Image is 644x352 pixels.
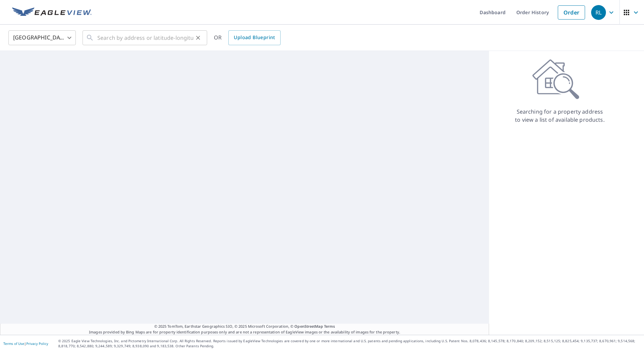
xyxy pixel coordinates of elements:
a: Order [558,5,585,20]
div: [GEOGRAPHIC_DATA] [8,28,76,47]
div: RL [591,5,606,20]
a: OpenStreetMap [294,324,323,329]
a: Upload Blueprint [228,30,280,45]
p: | [3,342,48,346]
div: OR [214,30,281,45]
span: Upload Blueprint [234,33,275,42]
a: Terms [324,324,335,329]
span: © 2025 TomTom, Earthstar Geographics SIO, © 2025 Microsoft Corporation, © [154,324,335,329]
p: © 2025 Eagle View Technologies, Inc. and Pictometry International Corp. All Rights Reserved. Repo... [58,339,641,349]
a: Terms of Use [3,341,24,346]
input: Search by address or latitude-longitude [97,28,193,47]
img: EV Logo [12,7,92,18]
a: Privacy Policy [26,341,48,346]
p: Searching for a property address to view a list of available products. [515,108,605,124]
button: Clear [193,33,203,42]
